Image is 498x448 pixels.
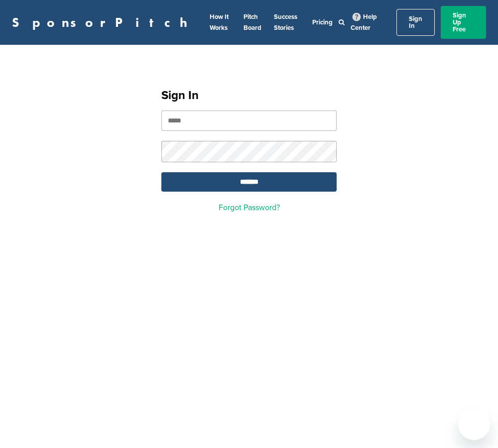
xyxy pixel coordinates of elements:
a: Help Center [351,11,377,34]
a: SponsorPitch [12,16,194,29]
a: Pitch Board [244,13,261,32]
a: Pricing [312,18,333,26]
iframe: Button to launch messaging window [458,408,490,440]
a: Forgot Password? [219,203,280,213]
a: How It Works [210,13,229,32]
a: Sign In [396,9,435,36]
a: Success Stories [274,13,297,32]
a: Sign Up Free [441,6,486,39]
h1: Sign In [161,87,337,105]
